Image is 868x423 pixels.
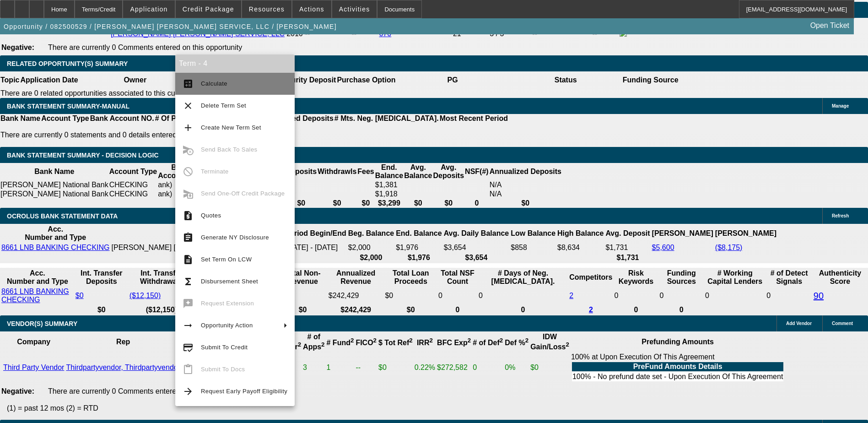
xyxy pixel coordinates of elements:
th: $0 [357,199,374,208]
th: $0 [433,199,465,208]
th: Int. Transfer Deposits [75,269,128,286]
th: NSF(#) [464,163,489,180]
th: Acc. Holder Name [111,225,284,242]
span: Activities [339,5,370,13]
td: 0 [438,287,477,304]
td: 100% - No prefund date set - Upon Execution Of This Agreement [572,372,783,381]
th: End. Balance [375,163,404,180]
span: Request Early Payoff Eligibility [201,388,287,395]
sup: 2 [525,337,528,344]
td: -- [355,352,377,383]
span: Submit To Credit [201,344,248,351]
th: $3,654 [443,253,510,262]
th: High Balance [557,225,604,242]
span: OCROLUS BANK STATEMENT DATA [7,212,118,220]
span: Create New Term Set [201,124,261,131]
td: ank) [157,180,203,190]
b: # of Apps [303,333,324,351]
th: 0 [478,305,568,315]
td: 0 [614,287,658,304]
b: Prefunding Amounts [642,338,714,346]
mat-icon: arrow_right_alt [183,320,194,331]
a: ($8,175) [715,244,743,251]
th: Acc. Number and Type [1,269,74,286]
button: Resources [242,0,291,18]
th: Most Recent Period [439,114,508,123]
b: Company [17,338,50,346]
th: Funding Sources [659,269,704,286]
th: # Of Periods [155,114,199,123]
th: $0 [404,199,432,208]
th: $1,976 [395,253,442,262]
th: $3,299 [375,199,404,208]
sup: 2 [429,337,432,344]
td: $3,654 [443,243,510,252]
th: Avg. Deposit [605,225,650,242]
td: 1 [326,352,355,383]
th: Security Deposit [278,71,336,89]
a: 2 [589,306,593,314]
span: VENDOR(S) SUMMARY [7,320,77,327]
b: Negative: [1,387,34,395]
td: 3 [302,352,325,383]
th: ($12,150) [129,305,194,315]
th: Period Begin/End [285,225,346,242]
span: Quotes [201,212,221,219]
span: Credit Package [183,5,234,13]
span: Set Term On LCW [201,256,252,263]
td: $272,582 [437,352,471,383]
th: $0 [489,199,562,208]
a: 2 [569,292,573,299]
td: 0% [504,352,529,383]
b: $ Tot Ref [378,339,413,347]
th: Annualized Deposits [489,163,562,180]
mat-icon: calculate [183,78,194,89]
span: There are currently 0 Comments entered on this opportunity [48,387,242,395]
mat-icon: credit_score [183,342,194,353]
td: 0.22% [414,352,436,383]
mat-icon: add [183,122,194,133]
th: Fees [357,163,374,180]
td: $8,634 [557,243,604,252]
th: Application Date [20,71,78,89]
th: Total Non-Revenue [278,269,327,286]
sup: 2 [298,341,301,348]
th: Avg. Daily Balance [443,225,510,242]
th: Deposits [286,163,318,180]
b: FICO [356,339,377,347]
b: IDW Gain/Loss [530,333,569,351]
span: There are currently 0 Comments entered on this opportunity [48,43,242,51]
button: Actions [292,0,331,18]
span: Comment [832,321,853,326]
a: ($12,150) [129,292,161,299]
a: 90 [814,291,824,301]
sup: 2 [321,341,324,348]
td: $1,918 [375,190,404,199]
sup: 2 [409,337,412,344]
div: 100% at Upon Execution Of This Agreement [571,353,784,382]
td: 0 [472,352,503,383]
td: 0 [659,287,704,304]
th: 0 [614,305,658,315]
th: PG [396,71,509,89]
th: Sum of the Total NSF Count and Total Overdraft Fee Count from Ocrolus [438,269,477,286]
th: Purchase Option [336,71,396,89]
th: $0 [75,305,128,315]
span: Application [130,5,167,13]
button: Application [123,0,174,18]
span: Opportunity Action [201,322,253,329]
th: # Working Capital Lenders [705,269,765,286]
th: Funding Source [622,71,679,89]
span: BANK STATEMENT SUMMARY-MANUAL [7,103,129,110]
td: $0 [384,287,437,304]
sup: 2 [350,337,354,344]
sup: 2 [566,341,569,348]
th: Risk Keywords [614,269,658,286]
mat-icon: assignment [183,232,194,243]
th: [PERSON_NAME] [715,225,777,242]
th: $0 [286,199,318,208]
b: IRR [417,339,433,347]
td: $1,381 [375,180,404,190]
td: $2,000 [348,243,394,252]
th: 0 [464,199,489,208]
